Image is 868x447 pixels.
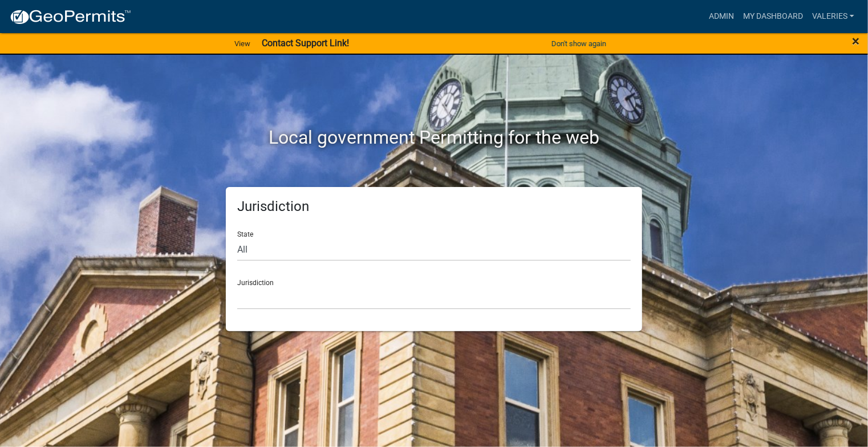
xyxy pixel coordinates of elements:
button: Close [852,34,859,48]
h2: Local government Permitting for the web [117,127,751,148]
a: View [230,34,255,53]
span: × [852,33,859,49]
strong: Contact Support Link! [262,38,349,48]
a: My Dashboard [739,6,808,27]
button: Don't show again [547,34,611,53]
h5: Jurisdiction [237,198,631,215]
a: Admin [704,6,739,27]
a: valeries [808,6,859,27]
